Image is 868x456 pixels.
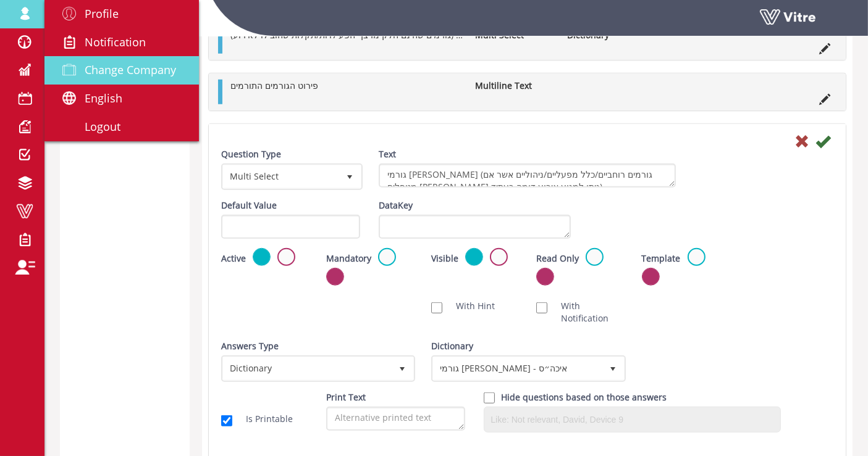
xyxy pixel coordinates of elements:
[536,302,547,313] input: With Notification
[602,357,624,379] span: select
[85,119,120,134] span: Logout
[223,357,391,379] span: Dictionary
[379,164,676,188] textarea: גורמי [PERSON_NAME] (גורמים רוחביים/כלל מפעליים/ניהוליים אשר אם מטפלים [PERSON_NAME] ניתן למנוע א...
[221,340,279,352] label: Answers Type
[44,28,199,57] a: Notification
[221,252,246,265] label: Active
[221,148,281,160] label: Question Type
[44,85,199,113] a: English
[431,252,458,265] label: Visible
[536,252,579,265] label: Read Only
[549,300,623,325] label: With Notification
[85,6,119,21] span: Profile
[444,300,495,312] label: With Hint
[326,252,371,265] label: Mandatory
[431,302,442,313] input: With Hint
[431,340,473,352] label: Dictionary
[433,357,601,379] span: גורמי [PERSON_NAME] - איכה״ס
[487,410,777,429] input: Like: Not relevant, David, Device 9
[501,391,667,404] label: Hide questions based on those answers
[221,199,277,212] label: Default Value
[391,357,413,379] span: select
[230,80,318,91] span: פירוט הגורמים התורמים
[85,35,146,49] span: Notification
[85,91,122,106] span: English
[379,148,396,160] label: Text
[44,56,199,85] a: Change Company
[379,199,413,212] label: DataKey
[339,165,361,188] span: select
[221,415,232,426] input: Is Printable
[85,62,176,77] span: Change Company
[642,252,681,265] label: Template
[469,80,561,92] li: Multiline Text
[223,165,339,188] span: Multi Select
[484,392,495,404] input: Hide question based on answer
[234,413,293,425] label: Is Printable
[44,113,199,141] a: Logout
[326,391,366,404] label: Print Text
